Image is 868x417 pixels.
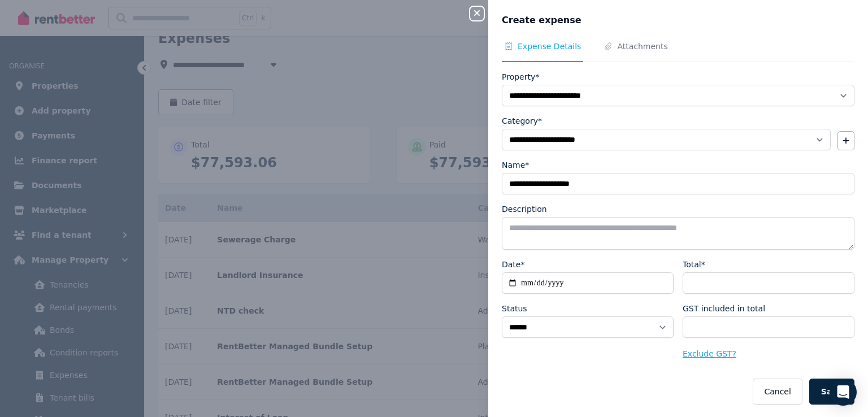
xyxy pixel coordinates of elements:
label: Date* [502,259,524,270]
nav: Tabs [502,41,854,62]
label: Name* [502,159,529,171]
span: Expense Details [518,41,581,52]
span: Create expense [502,14,581,27]
button: Exclude GST? [683,348,736,359]
label: GST included in total [683,303,765,314]
div: Open Intercom Messenger [830,379,857,406]
label: Status [502,303,527,314]
label: Property* [502,71,539,82]
button: Cancel [753,379,802,405]
label: Description [502,203,547,215]
button: Save [809,379,854,405]
span: Attachments [617,41,667,52]
label: Category* [502,115,542,127]
label: Total* [683,259,705,270]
